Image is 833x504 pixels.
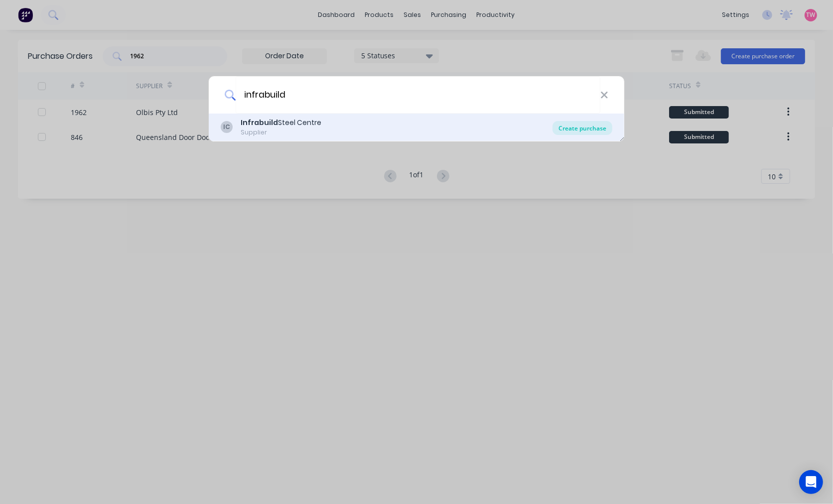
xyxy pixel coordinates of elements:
div: Create purchase [553,121,612,135]
div: Open Intercom Messenger [799,470,823,494]
div: IC [221,121,233,133]
div: Steel Centre [241,118,321,128]
b: Infrabuild [241,118,278,127]
input: Enter a supplier name to create a new order... [236,76,600,114]
div: Supplier [241,128,321,137]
